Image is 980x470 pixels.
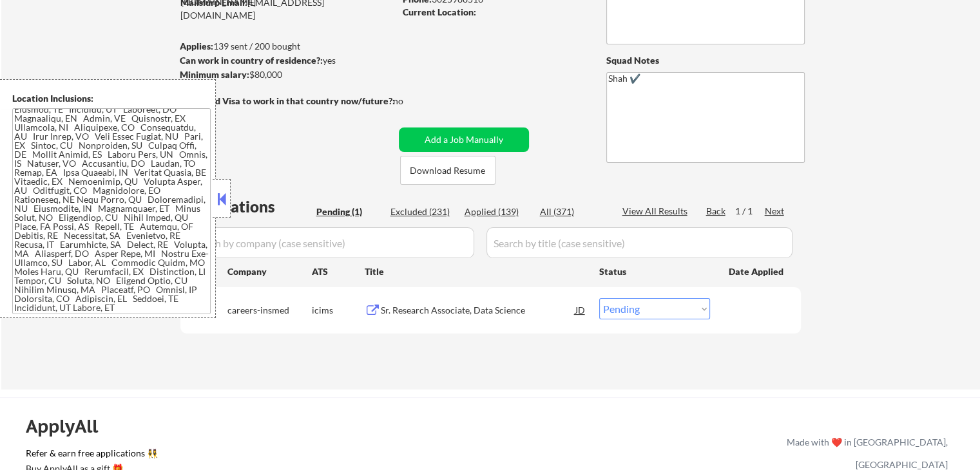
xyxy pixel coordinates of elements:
[765,205,785,218] div: Next
[180,40,394,53] div: 139 sent / 200 bought
[180,68,394,81] div: $80,000
[390,205,455,218] div: Excluded (231)
[606,54,805,67] div: Squad Notes
[312,265,365,278] div: ATS
[180,95,395,106] strong: Will need Visa to work in that country now/future?:
[399,127,529,152] button: Add a Job Manually
[316,205,381,218] div: Pending (1)
[465,205,529,218] div: Applied (139)
[180,69,249,80] strong: Minimum salary:
[706,205,727,218] div: Back
[729,265,785,278] div: Date Applied
[180,55,323,66] strong: Can work in country of residence?:
[227,265,312,278] div: Company
[486,227,793,258] input: Search by title (case sensitive)
[381,304,575,317] div: Sr. Research Associate, Data Science
[365,265,587,278] div: Title
[622,205,691,218] div: View All Results
[735,205,765,218] div: 1 / 1
[599,259,710,283] div: Status
[180,41,213,52] strong: Applies:
[400,156,495,185] button: Download Resume
[26,449,517,462] a: Refer & earn free applications 👯‍♀️
[180,54,390,67] div: yes
[393,95,430,108] div: no
[312,304,365,317] div: icims
[26,415,113,437] div: ApplyAll
[227,304,312,317] div: careers-insmed
[184,227,474,258] input: Search by company (case sensitive)
[12,92,211,105] div: Location Inclusions:
[403,6,476,17] strong: Current Location:
[184,199,312,214] div: Applications
[574,298,587,321] div: JD
[540,205,604,218] div: All (371)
